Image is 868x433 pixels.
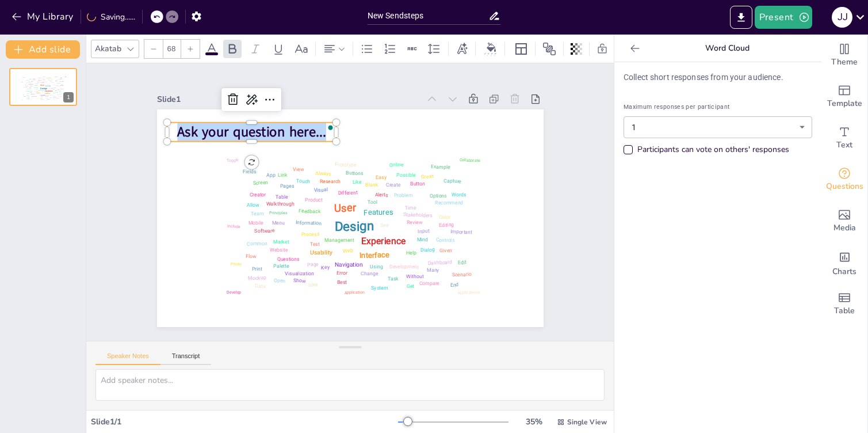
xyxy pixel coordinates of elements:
[435,200,463,206] div: Recommend
[226,158,238,163] div: Toggle
[520,416,548,427] div: 35 %
[334,261,362,268] div: Navigation
[407,219,422,225] div: Review
[33,91,36,92] div: Page
[832,7,852,28] div: J J
[293,166,304,172] div: View
[344,290,364,295] div: Application
[755,6,812,29] button: Present
[452,271,471,278] div: Scenario
[251,211,263,216] div: Team
[406,250,416,256] div: Help
[28,81,30,82] div: Link
[308,282,318,287] div: Idea
[31,81,33,82] div: Pages
[33,88,38,89] div: Information
[453,40,471,58] div: Text effects
[53,88,56,89] div: Review
[53,97,56,98] div: Without
[273,278,285,284] div: Open
[248,220,263,226] div: Mobile
[29,88,32,89] div: Menu
[177,123,326,142] span: Ask your question here...
[41,96,43,97] div: Error
[29,78,32,79] div: Mobile
[255,283,265,288] div: Data
[30,92,32,93] div: Allow
[167,123,336,142] div: To enrich screen reader interactions, please activate Accessibility in Grammarly extension settings
[50,95,55,96] div: Development
[438,222,454,228] div: Editing
[393,192,412,198] div: Problem
[821,200,867,242] div: Add images, graphics, shapes or video
[45,90,53,92] div: Experience
[42,92,44,93] div: Web
[32,96,37,97] div: Visualization
[55,98,59,99] div: Compare
[227,224,240,229] div: Include
[730,6,752,29] button: Export to PowerPoint
[33,79,36,81] div: Creator
[21,82,23,83] div: Many
[832,265,856,278] span: Charts
[410,181,425,187] div: Button
[21,100,22,100] div: Edit
[624,71,812,83] p: Collect short responses from your audience.
[272,220,284,226] div: Menu
[246,202,258,208] div: Allow
[59,93,63,94] div: Common
[45,97,48,98] div: Toggle
[293,278,305,283] div: Show
[36,91,38,92] div: Test
[443,178,461,184] div: Capture
[248,275,266,281] div: Mockup
[37,78,41,79] div: Important
[821,117,867,159] div: Add text boxes
[821,242,867,283] div: Add charts and graphs
[483,43,500,55] div: Background color
[834,305,855,317] span: Table
[624,144,812,155] div: Participants can vote on others' responses
[266,201,294,207] div: Walkthrough
[277,256,299,261] div: Questions
[406,273,423,279] div: Without
[321,264,330,270] div: Key
[452,192,466,197] div: Words
[45,96,48,97] div: Change
[231,261,242,266] div: Photo
[338,189,357,196] div: Different
[299,208,320,214] div: Feedback
[416,237,428,242] div: Mind
[361,236,406,247] div: Experience
[87,12,135,22] div: Saving......
[380,222,389,229] div: See
[52,89,54,90] div: Mind
[253,180,268,186] div: Screen
[371,285,388,291] div: System
[450,229,472,235] div: Important
[246,241,267,247] div: Common
[826,180,863,193] span: Questions
[361,271,378,276] div: Change
[58,89,59,90] div: App
[269,210,287,215] div: Principles
[246,253,257,260] div: Flow
[418,228,429,234] div: Input
[9,7,78,26] button: My Library
[359,250,389,260] div: Interface
[273,238,289,245] div: Market
[427,267,439,273] div: Many
[41,99,44,100] div: Website
[43,78,45,79] div: Buttons
[280,183,294,189] div: Pages
[439,248,452,253] div: Given
[427,259,452,266] div: Dashboard
[821,76,867,117] div: Add ready made slides
[295,219,322,226] div: Information
[385,182,400,188] div: Create
[30,94,35,95] div: Questions
[43,81,45,82] div: Editing
[26,91,29,92] div: Example
[457,259,466,265] div: Edit
[254,227,274,234] div: Software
